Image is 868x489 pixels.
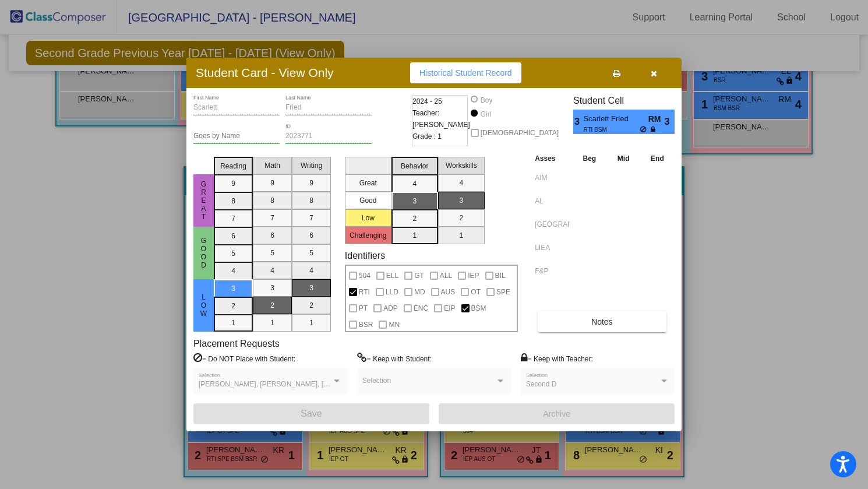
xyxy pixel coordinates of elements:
[526,380,557,388] span: Second D
[412,107,470,131] span: Teacher: [PERSON_NAME]
[591,317,613,326] span: Notes
[419,68,512,78] span: Historical Student Record
[345,250,385,261] label: Identifiers
[648,113,665,125] span: RM
[535,216,569,233] input: assessment
[414,269,424,283] span: GT
[414,285,425,299] span: MD
[606,152,640,165] th: Mid
[410,62,521,83] button: Historical Student Record
[496,285,510,299] span: SPE
[444,301,455,315] span: EIP
[193,338,280,349] label: Placement Requests
[532,152,572,165] th: Asses
[535,169,569,187] input: assessment
[480,95,493,105] div: Boy
[535,192,569,210] input: assessment
[480,109,492,119] div: Girl
[572,152,606,165] th: Beg
[359,285,370,299] span: RTI
[583,125,640,134] span: RTI BSM
[414,301,428,315] span: ENC
[583,113,648,125] span: Scarlett Fried
[383,301,398,315] span: ADP
[193,353,295,364] label: = Do NOT Place with Student:
[573,115,583,129] span: 3
[359,269,371,283] span: 504
[301,409,322,418] span: Save
[440,269,452,283] span: ALL
[386,269,398,283] span: ELL
[543,409,570,418] span: Archive
[412,131,442,142] span: Grade : 1
[535,239,569,256] input: assessment
[193,403,429,424] button: Save
[665,115,675,129] span: 3
[471,301,486,315] span: BSM
[535,262,569,280] input: assessment
[441,285,456,299] span: AUS
[471,285,481,299] span: OT
[199,180,209,221] span: Great
[412,96,442,107] span: 2024 - 25
[357,353,432,364] label: = Keep with Student:
[386,285,398,299] span: LLD
[640,152,675,165] th: End
[199,237,209,269] span: Good
[196,65,334,80] h3: Student Card - View Only
[538,311,666,332] button: Notes
[468,269,479,283] span: IEP
[359,318,373,332] span: BSR
[495,269,506,283] span: BIL
[439,403,675,424] button: Archive
[359,301,368,315] span: PT
[199,293,209,318] span: Low
[521,353,593,364] label: = Keep with Teacher:
[573,95,675,106] h3: Student Cell
[285,132,372,140] input: Enter ID
[389,318,400,332] span: MN
[199,380,379,388] span: [PERSON_NAME], [PERSON_NAME], [PERSON_NAME]
[193,132,280,140] input: goes by name
[481,126,559,140] span: [DEMOGRAPHIC_DATA]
